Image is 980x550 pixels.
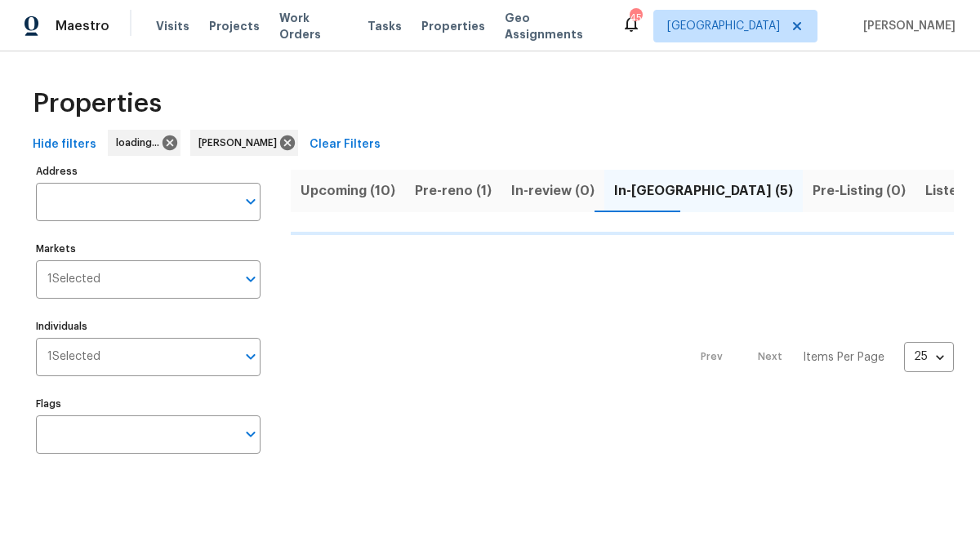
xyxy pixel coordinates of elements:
button: Hide filters [26,130,103,160]
nav: Pagination Navigation [685,245,954,470]
span: Maestro [56,18,109,34]
span: loading... [116,135,166,151]
div: loading... [108,130,180,156]
label: Markets [36,244,261,254]
span: 1 Selected [47,273,100,286]
button: Clear Filters [303,130,387,160]
div: 45 [630,10,641,26]
button: Open [239,268,262,291]
span: Pre-reno (1) [415,180,492,202]
span: Upcoming (10) [301,180,395,202]
button: Open [239,345,262,368]
span: Work Orders [279,10,348,42]
label: Flags [36,399,261,409]
p: Items Per Page [803,349,884,366]
span: [PERSON_NAME] [857,18,955,34]
span: Visits [156,18,189,34]
span: In-review (0) [511,180,595,202]
label: Individuals [36,322,261,331]
button: Open [239,190,262,213]
span: Pre-Listing (0) [813,180,906,202]
span: [PERSON_NAME] [198,135,283,151]
div: 25 [904,335,954,378]
div: [PERSON_NAME] [190,130,298,156]
span: Hide filters [33,135,96,155]
span: Properties [421,18,485,34]
label: Address [36,166,261,176]
span: 1 Selected [47,350,100,364]
span: Geo Assignments [505,10,602,42]
span: Projects [209,18,260,34]
span: [GEOGRAPHIC_DATA] [667,18,780,34]
span: Clear Filters [310,135,381,155]
span: In-[GEOGRAPHIC_DATA] (5) [614,180,793,202]
span: Tasks [367,20,402,32]
button: Open [239,423,262,446]
span: Properties [33,95,162,112]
